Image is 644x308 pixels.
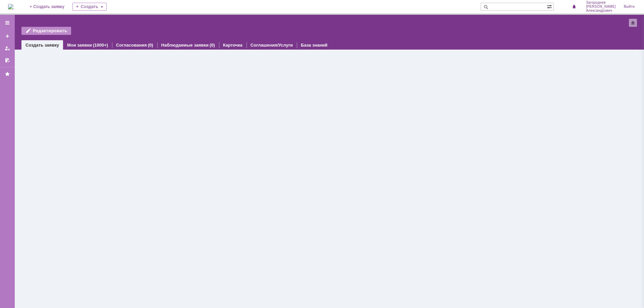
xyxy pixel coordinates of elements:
a: Соглашения/Услуги [251,43,293,48]
span: Расширенный поиск [547,3,553,9]
div: Создать [72,3,107,11]
div: (0) [148,43,153,48]
a: Создать заявку [25,43,59,48]
span: Загороднев [586,1,616,5]
div: Сделать домашней страницей [629,19,637,27]
a: База знаний [301,43,327,48]
a: Карточка [223,43,243,48]
span: Александрович [586,9,616,13]
div: (0) [210,43,215,48]
a: Наблюдаемые заявки [161,43,209,48]
div: (1000+) [93,43,108,48]
img: logo [8,4,13,9]
a: Мои согласования [2,55,13,66]
a: Мои заявки [2,43,13,54]
span: [PERSON_NAME] [586,5,616,9]
a: Мои заявки [67,43,92,48]
a: Согласования [116,43,147,48]
a: Создать заявку [2,31,13,42]
a: Перейти на домашнюю страницу [8,4,13,9]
